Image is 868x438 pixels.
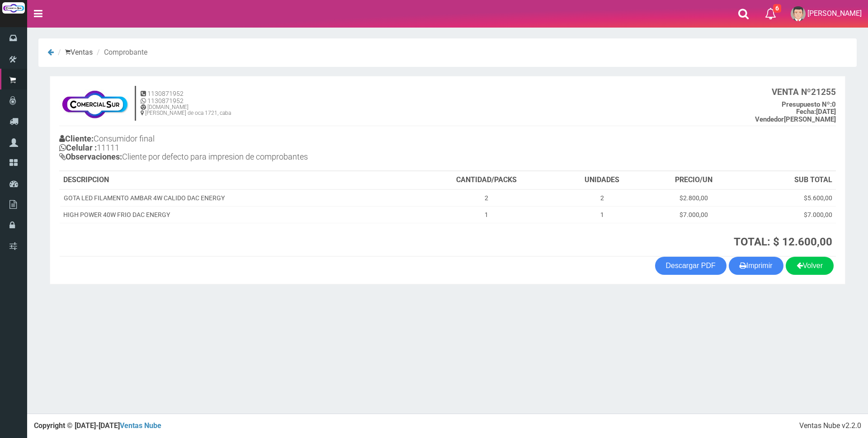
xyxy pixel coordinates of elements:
[782,100,836,108] b: 0
[59,134,94,143] b: Cliente:
[60,171,415,189] th: DESCRIPCION
[59,152,122,161] b: Observaciones:
[141,90,231,104] h5: 1130871952 1130871952
[120,421,161,430] a: Ventas Nube
[558,171,646,189] th: UNIDADES
[796,108,836,116] b: [DATE]
[646,206,741,223] td: $7.000,00
[646,189,741,207] td: $2.800,00
[734,235,832,248] strong: TOTAL: $ 12.600,00
[56,47,93,58] li: Ventas
[59,132,448,165] h4: Consumidor final 11111 Cliente por defecto para impresion de comprobantes
[94,47,147,58] li: Comprobante
[646,171,741,189] th: PRECIO/UN
[796,108,816,116] strong: Fecha:
[786,257,834,275] a: Volver
[807,9,862,18] span: [PERSON_NAME]
[34,421,161,430] strong: Copyright © [DATE]-[DATE]
[60,206,415,223] td: HIGH POWER 40W FRIO DAC ENERGY
[773,4,781,13] span: 6
[415,189,558,207] td: 2
[141,104,231,116] h6: [DOMAIN_NAME] [PERSON_NAME] de oca 1721, caba
[741,206,836,223] td: $7.000,00
[415,171,558,189] th: CANTIDAD/PACKS
[741,189,836,207] td: $5.600,00
[415,206,558,223] td: 1
[655,257,726,275] a: Descargar PDF
[755,115,836,123] b: [PERSON_NAME]
[729,257,783,275] button: Imprimir
[791,6,806,21] img: User Image
[558,206,646,223] td: 1
[772,87,811,97] strong: VENTA Nº
[2,2,25,14] img: Logo grande
[60,189,415,207] td: GOTA LED FILAMENTO AMBAR 4W CALIDO DAC ENERGY
[799,421,861,431] div: Ventas Nube v2.2.0
[755,115,784,123] strong: Vendedor
[741,171,836,189] th: SUB TOTAL
[558,189,646,207] td: 2
[772,87,836,97] b: 21255
[59,143,97,152] b: Celular :
[59,85,130,122] img: f695dc5f3a855ddc19300c990e0c55a2.jpg
[782,100,832,108] strong: Presupuesto Nº:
